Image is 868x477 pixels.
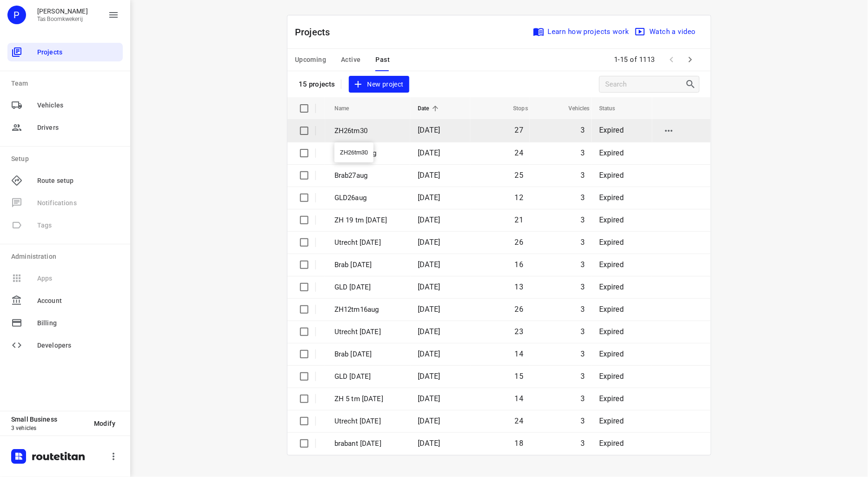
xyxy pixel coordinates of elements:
[11,154,123,164] p: Setup
[418,260,440,269] span: [DATE]
[7,171,123,190] div: Route setup
[7,6,26,24] div: P
[334,416,404,427] p: Utrecht 8 aug
[11,79,123,88] p: Team
[599,417,624,425] span: Expired
[599,103,628,114] span: Status
[37,318,119,328] span: Billing
[295,54,326,66] span: Upcoming
[515,171,523,180] span: 25
[418,103,441,114] span: Date
[685,79,699,90] div: Search
[581,305,585,314] span: 3
[599,215,624,224] span: Expired
[334,215,404,226] p: ZH 19 tm 23 aug
[418,394,440,403] span: [DATE]
[581,394,585,403] span: 3
[599,305,624,314] span: Expired
[599,238,624,247] span: Expired
[556,103,590,114] span: Vehicles
[581,148,585,157] span: 3
[418,305,440,314] span: [DATE]
[418,349,440,358] span: [DATE]
[7,96,123,114] div: Vehicles
[7,192,123,214] span: Available only on our Business plan
[334,371,404,382] p: GLD 12 aug
[515,439,523,448] span: 18
[581,193,585,202] span: 3
[599,171,624,180] span: Expired
[515,372,523,381] span: 15
[418,327,440,336] span: [DATE]
[515,327,523,336] span: 23
[37,101,119,110] span: Vehicles
[418,148,440,157] span: [DATE]
[581,260,585,269] span: 3
[599,126,624,134] span: Expired
[515,126,523,134] span: 27
[334,103,361,114] span: Name
[341,54,361,66] span: Active
[94,420,115,427] span: Modify
[599,349,624,358] span: Expired
[581,372,585,381] span: 3
[299,80,335,88] p: 15 projects
[581,417,585,425] span: 3
[605,77,685,92] input: Search projects
[515,215,523,224] span: 21
[418,282,440,291] span: [DATE]
[599,372,624,381] span: Expired
[7,314,123,332] div: Billing
[7,214,123,236] span: Available only on our Business plan
[334,260,404,270] p: Brab 20 aug
[37,176,119,186] span: Route setup
[7,43,123,61] div: Projects
[599,260,624,269] span: Expired
[87,415,123,432] button: Modify
[418,171,440,180] span: [DATE]
[7,291,123,310] div: Account
[515,282,523,291] span: 13
[599,327,624,336] span: Expired
[515,417,523,425] span: 24
[11,425,87,431] p: 3 vehicles
[418,215,440,224] span: [DATE]
[354,79,404,90] span: New project
[349,76,409,93] button: New project
[515,238,523,247] span: 26
[7,267,123,289] span: Available only on our Business plan
[418,193,440,202] span: [DATE]
[515,148,523,157] span: 24
[581,171,585,180] span: 3
[334,237,404,248] p: Utrecht 22 aug
[37,7,88,15] p: Peter Tas
[7,336,123,355] div: Developers
[376,54,390,66] span: Past
[681,50,700,69] span: Next Page
[515,193,523,202] span: 12
[334,193,404,203] p: GLD26aug
[37,296,119,306] span: Account
[418,238,440,247] span: [DATE]
[418,439,440,448] span: [DATE]
[581,215,585,224] span: 3
[418,417,440,425] span: [DATE]
[334,438,404,449] p: brabant 6 aug
[581,439,585,448] span: 3
[418,372,440,381] span: [DATE]
[334,394,404,404] p: ZH 5 tm 9 aug
[599,439,624,448] span: Expired
[37,16,88,22] p: Tas Boomkwekerij
[334,126,404,136] p: ZH26tm30
[581,126,585,134] span: 3
[599,148,624,157] span: Expired
[334,282,404,293] p: GLD 19 aug
[501,103,528,114] span: Stops
[581,349,585,358] span: 3
[581,282,585,291] span: 3
[418,126,440,134] span: [DATE]
[37,47,119,57] span: Projects
[515,305,523,314] span: 26
[599,282,624,291] span: Expired
[599,394,624,403] span: Expired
